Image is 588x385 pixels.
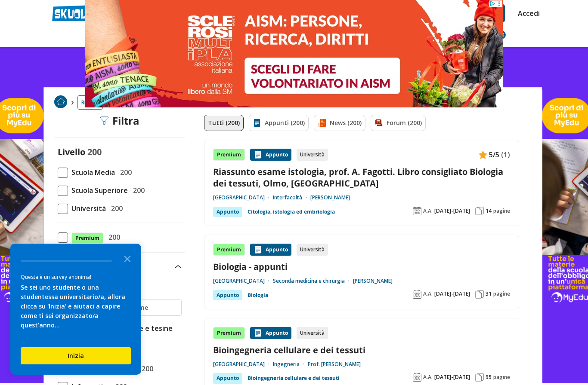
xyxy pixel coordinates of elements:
a: Bioingegneria cellulare e dei tessuti [248,373,340,383]
span: 200 [117,167,132,178]
a: Biologia [248,290,268,300]
a: Biologia - appunti [213,261,510,272]
span: 200 [108,203,123,214]
a: Accedi [518,4,536,22]
span: pagine [493,290,510,297]
img: Appunti contenuto [254,245,262,254]
span: Scuola Media [68,167,115,178]
img: Pagine [475,373,484,382]
span: A.A. [423,290,433,297]
div: Università [297,327,328,339]
img: Appunti contenuto [254,150,262,159]
a: [PERSON_NAME] [353,278,393,284]
div: Questa è un survey anonima! [21,273,131,281]
span: A.A. [423,374,433,381]
div: Appunto [250,149,291,161]
span: 5/5 [489,149,499,160]
div: Appunto [250,327,291,339]
span: pagine [493,208,510,214]
span: 200 [105,232,120,243]
div: Survey [10,244,141,375]
a: Riassunto esame istologia, prof. A. Fagotti. Libro consigliato Biologia dei tessuti, Olmo, [GEOGR... [213,166,510,189]
img: Appunti contenuto [479,150,487,159]
span: 95 [486,374,492,381]
div: Filtra [100,115,139,127]
span: Scuola Superiore [68,185,128,196]
a: Forum (200) [371,115,426,131]
span: [DATE]-[DATE] [434,374,470,381]
img: Home [54,95,67,108]
span: (1) [501,149,510,160]
img: Pagine [475,207,484,215]
a: [GEOGRAPHIC_DATA] [213,361,273,368]
div: Appunto [213,207,242,217]
button: Inizia [21,347,131,364]
span: 200 [87,146,102,158]
img: News filtro contenuto [318,119,326,127]
span: 200 [130,185,145,196]
div: Università [297,244,328,256]
span: 14 [486,208,492,214]
img: Appunti filtro contenuto [253,119,261,127]
img: Appunti contenuto [254,329,262,337]
a: News (200) [314,115,365,131]
span: Università [68,203,106,214]
a: Seconda medicina e chirurgia [273,278,353,284]
label: Livello [58,146,85,158]
a: Prof. [PERSON_NAME] [308,361,361,368]
span: A.A. [423,208,433,214]
a: [GEOGRAPHIC_DATA] [213,278,273,284]
img: Apri e chiudi sezione [175,265,182,269]
div: Se sei uno studente o una studentessa universitario/a, allora clicca su 'Inizia' e aiutaci a capi... [21,283,131,330]
div: Appunto [250,244,291,256]
a: Bioingegneria cellulare e dei tessuti [213,344,510,356]
div: Premium [213,327,245,339]
span: 31 [486,290,492,297]
span: pagine [493,374,510,381]
a: [GEOGRAPHIC_DATA] [213,194,273,201]
a: Appunti (200) [249,115,309,131]
span: [DATE]-[DATE] [434,290,470,297]
a: [PERSON_NAME] [310,194,350,201]
a: Ingegneria [273,361,308,368]
span: 200 [138,363,153,374]
span: Premium [71,232,103,244]
span: [DATE]-[DATE] [434,208,470,214]
img: Filtra filtri mobile [100,116,109,125]
img: Pagine [475,290,484,299]
div: Appunto [213,290,242,300]
a: Ricerca [77,95,103,110]
img: Anno accademico [413,290,421,299]
a: Interfacoltà [273,194,310,201]
div: Università [297,149,328,161]
img: Forum filtro contenuto [374,119,383,127]
a: Tutti (200) [204,115,244,131]
img: Anno accademico [413,373,421,382]
div: Appunto [213,373,242,383]
a: Citologia, istologia ed embriologia [248,207,335,217]
div: Premium [213,244,245,256]
img: Anno accademico [413,207,421,215]
button: Close the survey [119,250,136,267]
div: Premium [213,149,245,161]
a: Home [54,95,67,110]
